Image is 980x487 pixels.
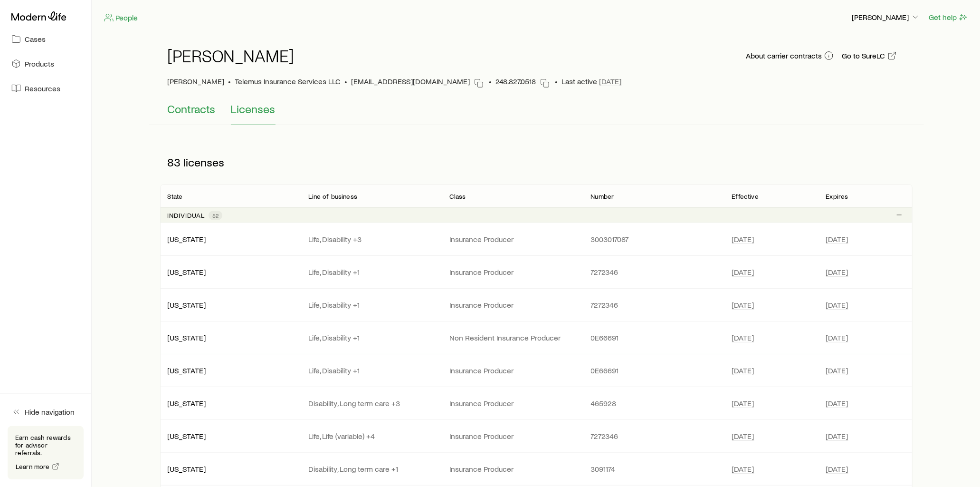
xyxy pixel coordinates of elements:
h1: [PERSON_NAME] [168,46,295,65]
span: licenses [184,156,225,169]
span: • [345,77,348,91]
span: [DATE] [732,234,754,244]
p: Class [450,193,466,200]
div: Contracting sub-page tabs [168,102,905,125]
span: Contracts [168,102,216,116]
span: Licenses [231,102,276,116]
p: Life, Disability +1 [309,333,435,342]
p: Life, Disability +1 [309,300,435,310]
p: [EMAIL_ADDRESS][DOMAIN_NAME] [352,77,470,91]
p: [US_STATE] [168,464,294,474]
button: Get help [928,12,969,23]
p: 3003017087 [591,234,717,244]
p: [PERSON_NAME] [852,12,920,22]
p: Insurance Producer [450,431,576,441]
p: 7272346 [591,267,717,277]
span: 83 [168,156,181,169]
p: Individual [168,212,205,219]
p: Disability, Long term care +3 [309,399,435,408]
a: Go to SureLC [842,50,897,61]
span: [DATE] [826,366,848,375]
p: Effective [732,193,759,200]
button: Hide navigation [8,401,84,422]
p: 0E66691 [591,333,717,342]
span: Resources [25,84,60,93]
p: Line of business [309,193,358,200]
p: Life, Disability +1 [309,267,435,277]
p: Insurance Producer [450,267,576,277]
p: State [168,193,183,200]
span: [DATE] [732,464,754,474]
span: [DATE] [826,431,848,441]
button: About carrier contracts [746,50,834,61]
span: [DATE] [826,399,848,408]
span: [PERSON_NAME] [168,77,225,91]
a: Products [8,53,84,74]
p: [US_STATE] [168,431,294,441]
p: 0E66691 [591,366,717,375]
span: Products [25,59,54,68]
p: 248.827.0518 [496,77,536,91]
p: [US_STATE] [168,399,294,408]
span: Cases [25,34,46,44]
div: Telemus Insurance Services LLC [235,77,341,91]
p: Life, Disability +3 [309,234,435,244]
span: • [489,77,492,91]
p: 7272346 [591,431,717,441]
p: [US_STATE] [168,267,294,277]
p: Number [591,193,614,200]
p: Insurance Producer [450,366,576,375]
span: [DATE] [826,464,848,474]
span: [DATE] [732,267,754,277]
p: Insurance Producer [450,234,576,244]
span: [DATE] [732,399,754,408]
span: 52 [212,212,219,219]
p: [US_STATE] [168,234,294,244]
p: Insurance Producer [450,300,576,310]
p: Life, Disability +1 [309,366,435,375]
a: People [104,12,138,23]
span: [DATE] [732,300,754,310]
span: [DATE] [732,431,754,441]
a: Resources [8,78,84,99]
p: 3091174 [591,464,717,474]
span: • [555,77,558,91]
span: [DATE] [826,300,848,310]
p: [US_STATE] [168,300,294,310]
button: [PERSON_NAME] [851,12,921,23]
p: Disability, Long term care +1 [309,464,435,474]
a: Cases [8,29,84,49]
span: [DATE] [599,77,622,86]
span: Last active [562,77,622,91]
span: • [228,77,231,91]
p: [US_STATE] [168,333,294,342]
p: Earn cash rewards for advisor referrals. [15,434,76,457]
p: Non Resident Insurance Producer [450,333,576,342]
span: [DATE] [732,366,754,375]
p: 465928 [591,399,717,408]
p: Insurance Producer [450,399,576,408]
span: [DATE] [732,333,754,342]
span: Hide navigation [25,407,75,417]
div: Earn cash rewards for advisor referrals.Learn more [8,426,84,479]
span: [DATE] [826,333,848,342]
p: 7272346 [591,300,717,310]
span: [DATE] [826,234,848,244]
p: [US_STATE] [168,366,294,375]
p: Expires [826,193,848,200]
p: Insurance Producer [450,464,576,474]
p: Life, Life (variable) +4 [309,431,435,441]
span: Learn more [16,463,50,470]
span: [DATE] [826,267,848,277]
